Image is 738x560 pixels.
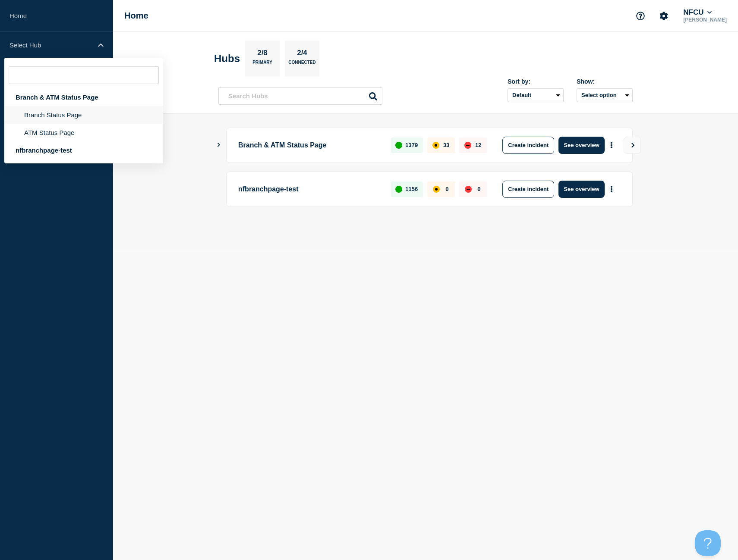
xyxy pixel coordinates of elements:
[631,7,650,25] button: Support
[4,88,163,106] div: Branch & ATM Status Page
[475,142,481,148] p: 12
[405,186,418,192] p: 1156
[558,137,604,154] button: See overview
[294,49,311,60] p: 2/4
[508,78,564,85] div: Sort by:
[502,181,554,198] button: Create incident
[558,181,604,198] button: See overview
[238,137,381,154] p: Branch & ATM Status Page
[288,60,315,69] p: Connected
[238,181,381,198] p: nfbranchpage-test
[465,186,472,193] div: down
[502,137,554,154] button: Create incident
[217,142,221,148] button: Show Connected Hubs
[432,142,439,149] div: affected
[606,181,617,197] button: More actions
[606,137,617,153] button: More actions
[252,60,272,69] p: Primary
[655,7,673,25] button: Account settings
[395,186,402,193] div: up
[464,142,471,149] div: down
[4,141,163,159] div: nfbranchpage-test
[681,8,713,17] button: NFCU
[4,106,163,124] li: Branch Status Page
[577,88,633,102] button: Select option
[214,53,240,65] h2: Hubs
[124,11,148,21] h1: Home
[477,186,480,192] p: 0
[445,186,448,192] p: 0
[443,142,449,148] p: 33
[405,142,418,148] p: 1379
[4,124,163,141] li: ATM Status Page
[681,17,729,23] p: [PERSON_NAME]
[433,186,440,193] div: affected
[9,41,92,49] p: Select Hub
[218,87,382,105] input: Search Hubs
[624,137,641,154] button: View
[395,142,402,149] div: up
[695,530,721,556] iframe: Help Scout Beacon - Open
[577,78,633,85] div: Show:
[254,49,271,60] p: 2/8
[508,88,564,102] select: Sort by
